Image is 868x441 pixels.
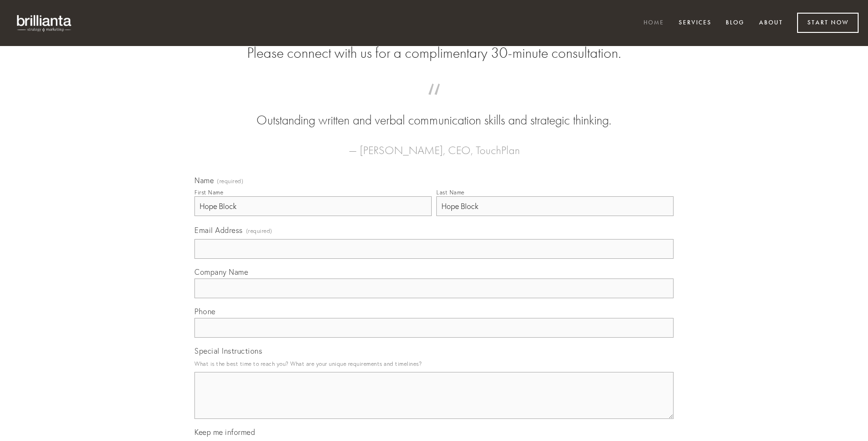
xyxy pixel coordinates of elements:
div: Last Name [436,189,465,196]
span: Phone [194,307,216,316]
img: brillianta - research, strategy, marketing [9,9,80,37]
span: Keep me informed [194,427,255,437]
span: “ [209,93,659,111]
span: Name [194,176,214,185]
div: First Name [194,189,223,196]
figcaption: — [PERSON_NAME], CEO, TouchPlan [209,130,659,160]
p: What is the best time to reach you? What are your unique requirements and timelines? [194,357,674,370]
span: (required) [217,178,243,184]
span: Email Address [194,225,243,235]
span: Special Instructions [194,346,262,356]
h2: Please connect with us for a complimentary 30-minute consultation. [194,44,674,62]
a: Services [673,15,718,31]
a: Home [637,15,670,31]
a: Blog [720,15,751,31]
blockquote: Outstanding written and verbal communication skills and strategic thinking. [209,93,659,130]
span: (required) [246,224,272,237]
a: Start Now [797,13,859,33]
a: About [753,15,789,31]
span: Company Name [194,267,248,277]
